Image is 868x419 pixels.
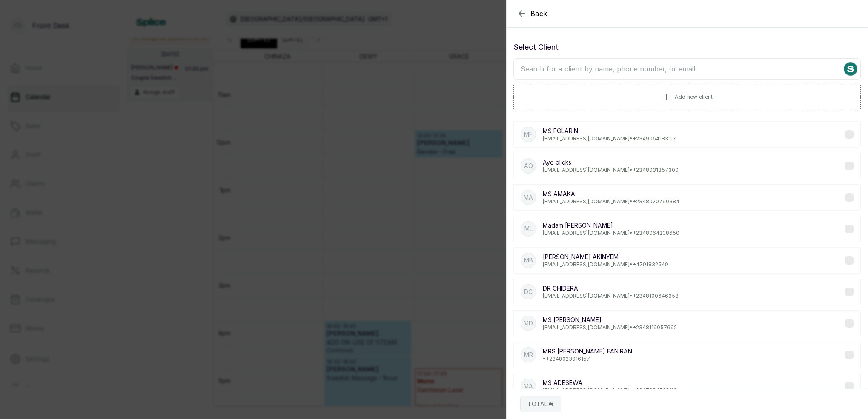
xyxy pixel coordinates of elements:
p: [EMAIL_ADDRESS][DOMAIN_NAME] • +47 91832549 [543,261,668,268]
p: MS [PERSON_NAME] [543,316,677,324]
p: MA [524,193,533,202]
span: Add new client [675,94,713,100]
p: [EMAIL_ADDRESS][DOMAIN_NAME] • +234 8064208650 [543,230,679,237]
p: [PERSON_NAME] AKINYEMI [543,253,668,261]
p: [EMAIL_ADDRESS][DOMAIN_NAME] • +234 7084728110 [543,387,677,394]
p: MD [524,319,533,328]
p: • +234 8023016157 [543,356,632,362]
p: MRS [PERSON_NAME] FANIRAN [543,347,632,356]
p: Madam [PERSON_NAME] [543,221,679,230]
p: MF [524,130,533,139]
p: Ao [524,162,533,170]
p: [EMAIL_ADDRESS][DOMAIN_NAME] • +234 8031357300 [543,167,679,174]
button: Add new client [513,85,861,109]
p: TOTAL: ₦ [527,400,554,408]
p: Select Client [513,41,861,53]
p: MS FOLARIN [543,127,676,135]
input: Search for a client by name, phone number, or email. [513,58,861,80]
p: MB [524,256,533,265]
p: [EMAIL_ADDRESS][DOMAIN_NAME] • +234 9054183117 [543,135,676,142]
p: MS AMAKA [543,190,679,198]
p: MA [524,382,533,390]
p: [EMAIL_ADDRESS][DOMAIN_NAME] • +234 8100646358 [543,293,679,299]
p: Ayo olicks [543,158,679,167]
p: [EMAIL_ADDRESS][DOMAIN_NAME] • +234 8119057692 [543,324,677,331]
p: DR CHIDERA [543,284,679,293]
span: Back [530,9,547,19]
p: MS ADESEWA [543,379,677,387]
p: ML [524,225,533,233]
p: DC [524,288,533,296]
button: Back [517,9,547,19]
p: MR [524,351,533,359]
p: [EMAIL_ADDRESS][DOMAIN_NAME] • +234 8020760384 [543,198,679,205]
